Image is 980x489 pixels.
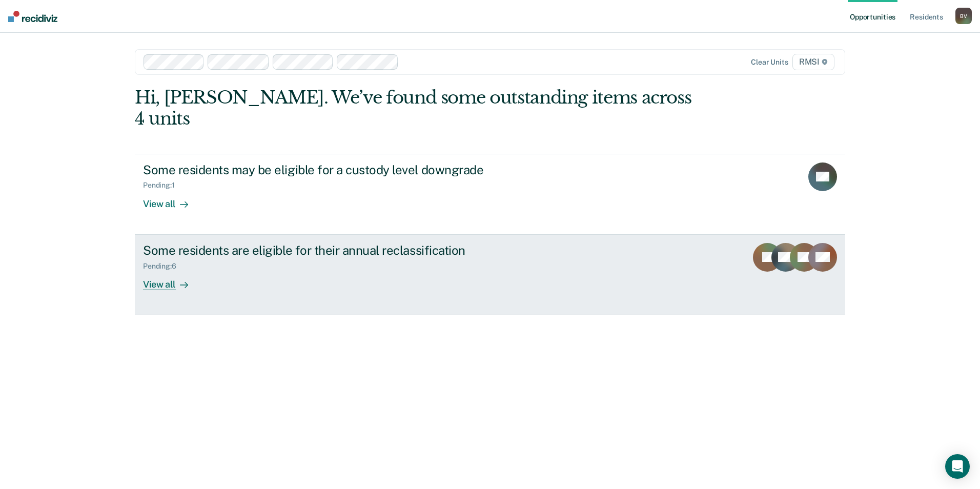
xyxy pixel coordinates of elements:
[143,262,185,271] div: Pending : 6
[135,87,703,129] div: Hi, [PERSON_NAME]. We’ve found some outstanding items across 4 units
[955,8,972,24] div: B V
[135,235,845,315] a: Some residents are eligible for their annual reclassificationPending:6View all
[143,162,503,177] div: Some residents may be eligible for a custody level downgrade
[135,154,845,235] a: Some residents may be eligible for a custody level downgradePending:1View all
[143,243,503,258] div: Some residents are eligible for their annual reclassification
[955,8,972,24] button: BV
[143,270,200,290] div: View all
[945,454,970,479] div: Open Intercom Messenger
[8,11,57,22] img: Recidiviz
[792,54,834,70] span: RMSI
[143,190,200,210] div: View all
[751,58,788,67] div: Clear units
[143,181,183,190] div: Pending : 1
